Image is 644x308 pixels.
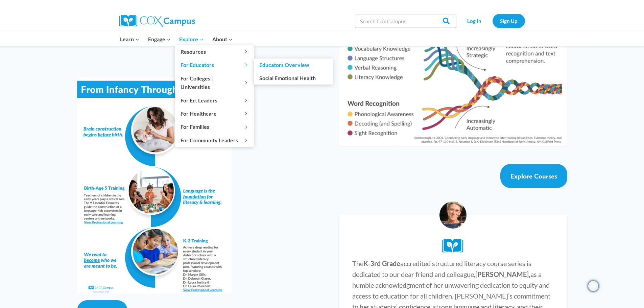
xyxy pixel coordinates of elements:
[175,107,254,120] button: Child menu of For Healthcare
[493,14,525,28] a: Sign Up
[175,72,254,93] button: Child menu of For Colleges | Universities
[175,45,254,58] button: Child menu of Resources
[175,94,254,106] button: Child menu of For Ed. Leaders
[254,58,333,71] a: Educators Overview
[339,17,567,146] img: Diagram of Scarborough's Rope
[510,172,557,180] span: Explore Courses
[355,14,456,28] input: Search Cox Campus
[208,32,237,46] button: Child menu of About
[475,270,530,278] strong: [PERSON_NAME],
[144,32,175,46] button: Child menu of Engage
[460,14,525,28] nav: Secondary Navigation
[175,32,208,46] button: Child menu of Explore
[175,58,254,71] button: Child menu of For Educators
[77,77,232,293] img: _Systems Doc - B5
[116,32,144,46] button: Child menu of Learn
[500,164,567,188] a: Explore Courses
[363,259,400,267] strong: K-3rd Grade
[460,14,489,28] a: Log In
[175,120,254,133] button: Child menu of For Families
[119,15,195,27] img: Cox Campus
[116,32,237,46] nav: Primary Navigation
[175,134,254,146] button: Child menu of For Community Leaders
[254,71,333,84] a: Social Emotional Health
